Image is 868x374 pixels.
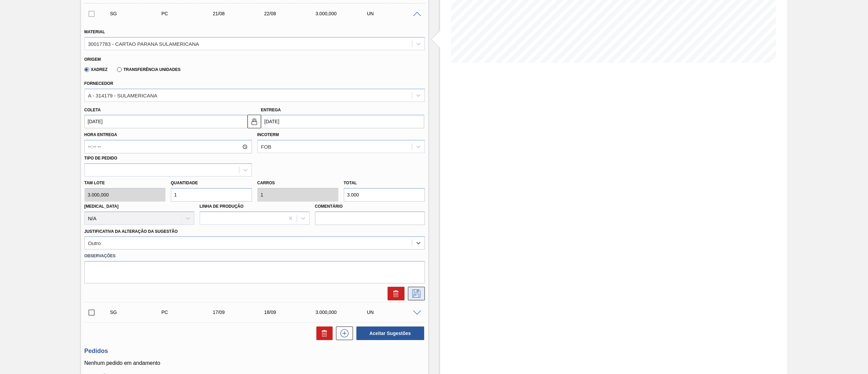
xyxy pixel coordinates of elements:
label: Entrega [261,108,281,112]
label: Observações [84,251,425,261]
label: Total [344,181,357,185]
div: 21/08/2025 [211,11,270,16]
div: 3.000,000 [314,11,372,16]
label: Coleta [84,108,101,112]
div: Sugestão Criada [108,11,167,16]
button: locked [248,115,261,128]
label: Linha de Produção [200,204,244,209]
div: Excluir Sugestões [313,326,333,340]
label: Carros [257,181,275,185]
label: Origem [84,57,101,62]
div: Pedido de Compra [160,11,218,16]
div: 17/09/2025 [211,310,270,315]
div: Pedido de Compra [160,310,218,315]
label: Material [84,30,105,34]
h3: Pedidos [84,348,425,355]
div: UN [365,11,424,16]
div: Excluir Sugestão [384,287,405,300]
div: 30017783 - CARTAO PARANA SULAMERICANA [88,41,199,46]
div: Aceitar Sugestões [353,326,425,341]
input: dd/mm/yyyy [261,115,424,128]
img: locked [250,117,258,126]
label: Incoterm [257,132,279,137]
label: Tipo de pedido [84,156,117,161]
p: Nenhum pedido em andamento [84,360,425,366]
label: Hora Entrega [84,130,252,140]
label: Transferência Unidades [117,67,180,72]
label: Xadrez [84,67,108,72]
div: 18/09/2025 [262,310,321,315]
label: Quantidade [171,181,198,185]
div: A - 314179 - SULAMERICANA [88,92,157,98]
div: Salvar Sugestão [405,287,425,300]
div: Nova sugestão [333,326,353,340]
input: dd/mm/yyyy [84,115,248,128]
div: 3.000,000 [314,310,372,315]
label: Fornecedor [84,81,113,86]
button: Aceitar Sugestões [356,326,424,340]
div: FOB [261,144,272,150]
label: [MEDICAL_DATA] [84,204,119,209]
div: UN [365,310,424,315]
div: 22/08/2025 [262,11,321,16]
label: Tam lote [84,178,165,188]
label: Justificativa da Alteração da Sugestão [84,229,178,234]
div: Outro [88,240,101,246]
div: Sugestão Criada [108,310,167,315]
label: Comentário [315,202,425,211]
